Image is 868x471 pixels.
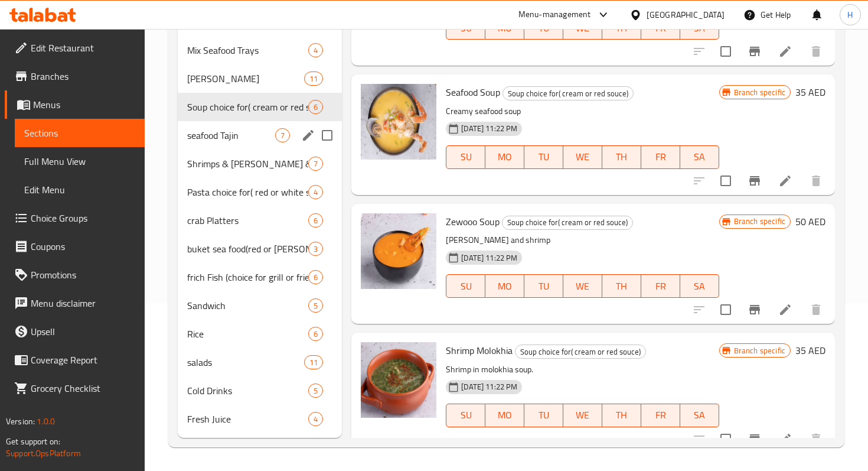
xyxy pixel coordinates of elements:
[685,20,714,37] span: SA
[187,327,308,341] div: Rice
[309,187,322,198] span: 4
[607,407,637,424] span: TH
[309,158,322,170] span: 7
[33,98,135,112] span: Menus
[446,83,500,101] span: Seafood Soup
[646,20,676,37] span: FR
[309,215,322,226] span: 6
[309,414,322,425] span: 4
[490,407,520,424] span: MO
[6,434,60,449] span: Get support on:
[524,145,563,169] button: TU
[31,211,135,225] span: Choice Groups
[641,404,680,427] button: FR
[308,270,323,284] div: items
[5,62,145,90] a: Branches
[31,353,135,367] span: Coverage Report
[680,404,719,427] button: SA
[6,414,35,429] span: Version:
[563,404,602,427] button: WE
[490,20,520,37] span: MO
[187,213,308,228] span: crab Platters
[31,239,135,254] span: Coupons
[446,404,485,427] button: SU
[529,278,559,295] span: TU
[446,342,513,359] span: Shrimp Molokhia
[602,274,641,298] button: TH
[309,102,322,113] span: 6
[187,100,308,114] div: Soup choice for( cream or red souce)
[568,148,598,165] span: WE
[361,213,436,289] img: Zewooo Soup
[187,242,308,256] span: buket sea food(red or [PERSON_NAME])
[308,242,323,256] div: items
[187,157,308,171] div: Shrimps & lobster & Crab
[304,72,323,86] div: items
[309,300,322,311] span: 5
[178,291,342,320] div: Sandwich5
[646,278,676,295] span: FR
[187,128,275,142] span: seafood Tajin
[778,174,792,188] a: Edit menu item
[31,69,135,83] span: Branches
[795,342,825,359] h6: 35 AED
[178,150,342,178] div: Shrimps & [PERSON_NAME] & Crab7
[456,381,522,392] span: [DATE] 11:22 PM
[729,216,790,227] span: Branch specific
[308,157,323,171] div: items
[304,355,323,369] div: items
[563,274,602,298] button: WE
[187,270,308,284] span: frich Fish (choice for grill or fried)
[446,104,719,119] p: Creamy seafood soup
[451,20,481,37] span: SU
[518,8,591,22] div: Menu-management
[5,261,145,289] a: Promotions
[5,374,145,402] a: Grocery Checklist
[503,87,633,100] span: Soup choice for( cream or red souce)
[187,355,304,369] div: salads
[446,274,485,298] button: SU
[178,93,342,121] div: Soup choice for( cream or red souce)6
[740,295,769,324] button: Branch-specific-item
[178,405,342,433] div: Fresh Juice4
[446,213,500,230] span: Zewooo Soup
[178,178,342,206] div: Pasta choice for( red or white souce)4
[502,216,633,230] div: Soup choice for( cream or red souce)
[24,154,135,168] span: Full Menu View
[740,425,769,453] button: Branch-specific-item
[607,278,637,295] span: TH
[31,324,135,339] span: Upsell
[309,45,322,56] span: 4
[641,274,680,298] button: FR
[15,119,145,147] a: Sections
[361,84,436,160] img: Seafood Soup
[187,298,308,313] span: Sandwich
[515,345,645,359] span: Soup choice for( cream or red souce)
[309,385,322,397] span: 5
[485,145,524,169] button: MO
[24,183,135,197] span: Edit Menu
[37,414,55,429] span: 1.0.0
[361,342,436,418] img: Shrimp Molokhia
[490,278,520,295] span: MO
[309,243,322,255] span: 3
[187,384,308,398] span: Cold Drinks
[5,317,145,346] a: Upsell
[729,345,790,356] span: Branch specific
[647,8,725,21] div: [GEOGRAPHIC_DATA]
[778,303,792,317] a: Edit menu item
[309,272,322,283] span: 6
[15,147,145,176] a: Full Menu View
[685,148,714,165] span: SA
[607,148,637,165] span: TH
[568,20,598,37] span: WE
[178,206,342,235] div: crab Platters6
[602,145,641,169] button: TH
[187,185,308,199] span: Pasta choice for( red or white souce)
[178,235,342,263] div: buket sea food(red or [PERSON_NAME])3
[308,43,323,57] div: items
[178,36,342,64] div: Mix Seafood Trays4
[446,233,719,248] p: [PERSON_NAME] and shrimp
